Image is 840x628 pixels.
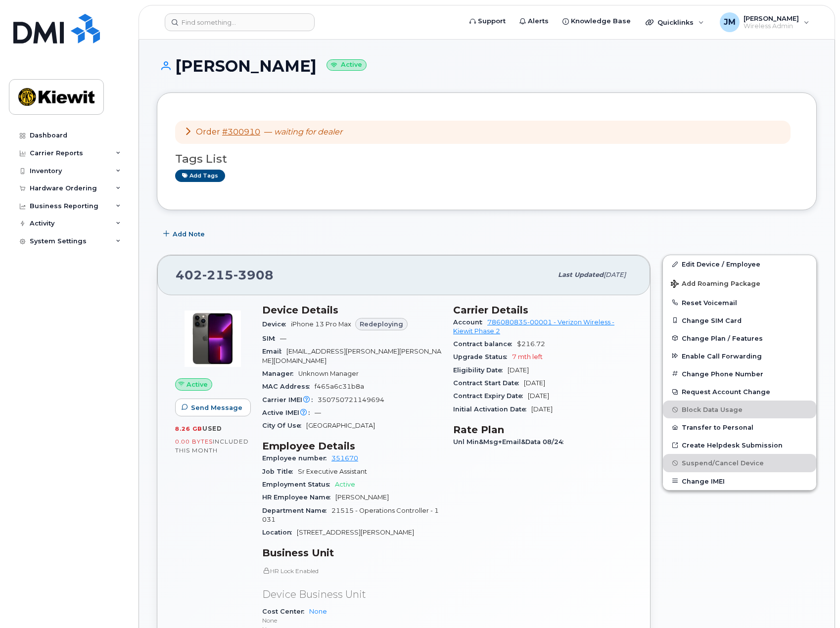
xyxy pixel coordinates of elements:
[191,403,242,412] span: Send Message
[335,481,355,488] span: Active
[453,392,528,400] span: Contract Expiry Date
[682,459,764,467] span: Suspend/Cancel Device
[453,405,531,413] span: Initial Activation Date
[517,340,545,348] span: $216.72
[262,422,306,429] span: City Of Use
[663,472,816,490] button: Change IMEI
[528,392,549,400] span: [DATE]
[453,340,517,348] span: Contract balance
[453,353,512,360] span: Upgrade Status
[262,587,441,602] p: Device Business Unit
[222,127,260,136] a: #300910
[175,399,251,416] button: Send Message
[671,280,760,289] span: Add Roaming Package
[262,616,441,625] p: None
[262,383,315,390] span: MAC Address
[315,409,321,416] span: —
[175,425,202,432] span: 8.26 GB
[663,401,816,418] button: Block Data Usage
[262,409,315,416] span: Active IMEI
[262,370,298,377] span: Manager
[453,379,524,387] span: Contract Start Date
[280,335,286,342] span: —
[331,454,358,462] a: 351670
[663,365,816,383] button: Change Phone Number
[524,379,545,387] span: [DATE]
[298,370,359,377] span: Unknown Manager
[663,436,816,454] a: Create Helpdesk Submission
[682,334,763,342] span: Change Plan / Features
[274,127,342,136] em: waiting for dealer
[187,380,208,389] span: Active
[157,225,213,243] button: Add Note
[453,366,508,374] span: Eligibility Date
[453,304,632,316] h3: Carrier Details
[233,268,274,282] span: 3908
[262,608,309,615] span: Cost Center
[663,312,816,329] button: Change SIM Card
[176,268,274,282] span: 402
[318,396,384,404] span: 350750721149694
[663,273,816,293] button: Add Roaming Package
[262,468,298,475] span: Job Title
[262,529,297,536] span: Location
[262,320,291,328] span: Device
[291,320,351,328] span: iPhone 13 Pro Max
[663,418,816,436] button: Transfer to Personal
[453,438,568,446] span: Unl Min&Msg+Email&Data 08/24
[183,309,242,368] img: image20231002-3703462-oworib.jpeg
[262,335,280,342] span: SIM
[175,438,213,445] span: 0.00 Bytes
[175,153,798,165] h3: Tags List
[558,271,604,278] span: Last updated
[262,507,439,523] span: 21515 - Operations Controller - 1031
[262,396,318,404] span: Carrier IMEI
[297,529,414,536] span: [STREET_ADDRESS][PERSON_NAME]
[327,59,367,71] small: Active
[335,493,389,501] span: [PERSON_NAME]
[453,318,614,335] a: 786080835-00001 - Verizon Wireless - Kiewit Phase 2
[797,585,833,621] iframe: Messenger Launcher
[202,425,222,432] span: used
[196,127,220,136] span: Order
[682,352,762,359] span: Enable Call Forwarding
[512,353,543,360] span: 7 mth left
[663,454,816,472] button: Suspend/Cancel Device
[262,507,331,514] span: Department Name
[306,422,375,429] span: [GEOGRAPHIC_DATA]
[173,229,205,239] span: Add Note
[663,383,816,401] button: Request Account Change
[262,481,335,488] span: Employment Status
[531,405,553,413] span: [DATE]
[262,440,441,452] h3: Employee Details
[663,329,816,347] button: Change Plan / Features
[175,438,249,454] span: included this month
[262,454,331,462] span: Employee number
[663,294,816,312] button: Reset Voicemail
[453,318,487,326] span: Account
[315,383,364,390] span: f465a6c31b8a
[262,348,441,364] span: [EMAIL_ADDRESS][PERSON_NAME][PERSON_NAME][DOMAIN_NAME]
[262,493,335,501] span: HR Employee Name
[663,255,816,273] a: Edit Device / Employee
[604,271,626,278] span: [DATE]
[262,348,286,355] span: Email
[262,567,441,575] p: HR Lock Enabled
[262,547,441,559] h3: Business Unit
[175,170,225,182] a: Add tags
[262,304,441,316] h3: Device Details
[264,127,342,136] span: —
[298,468,367,475] span: Sr Executive Assistant
[202,268,233,282] span: 215
[360,319,403,329] span: Redeploying
[157,57,817,75] h1: [PERSON_NAME]
[309,608,327,615] a: None
[508,366,529,374] span: [DATE]
[453,424,632,436] h3: Rate Plan
[663,347,816,365] button: Enable Call Forwarding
